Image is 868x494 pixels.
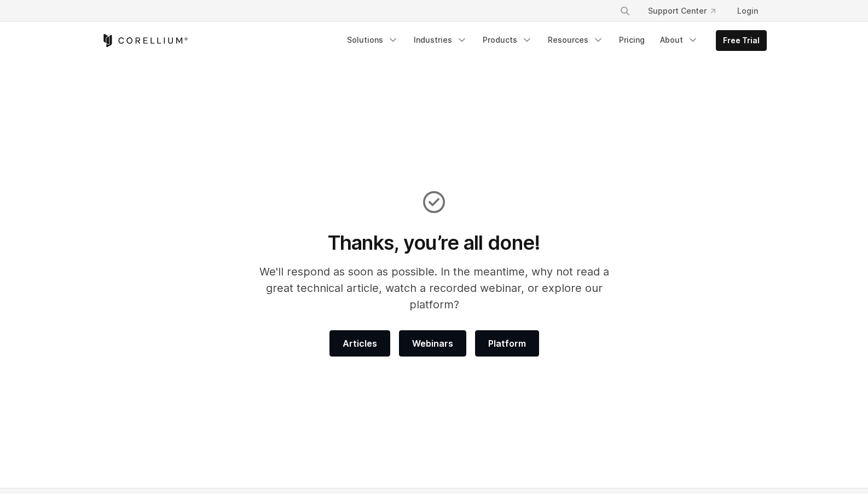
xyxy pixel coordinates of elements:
[716,31,766,50] a: Free Trial
[541,30,610,50] a: Resources
[412,337,453,350] span: Webinars
[475,330,539,357] a: Platform
[612,30,651,50] a: Pricing
[488,337,526,350] span: Platform
[340,30,405,50] a: Solutions
[343,337,377,350] span: Articles
[101,34,188,47] a: Corellium Home
[639,1,724,21] a: Support Center
[399,330,466,357] a: Webinars
[407,30,474,50] a: Industries
[245,231,624,255] h1: Thanks, you’re all done!
[245,263,624,313] p: We'll respond as soon as possible. In the meantime, why not read a great technical article, watch...
[340,30,767,51] div: Navigation Menu
[329,330,390,357] a: Articles
[476,30,539,50] a: Products
[606,1,767,21] div: Navigation Menu
[615,1,635,21] button: Search
[653,30,705,50] a: About
[728,1,767,21] a: Login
